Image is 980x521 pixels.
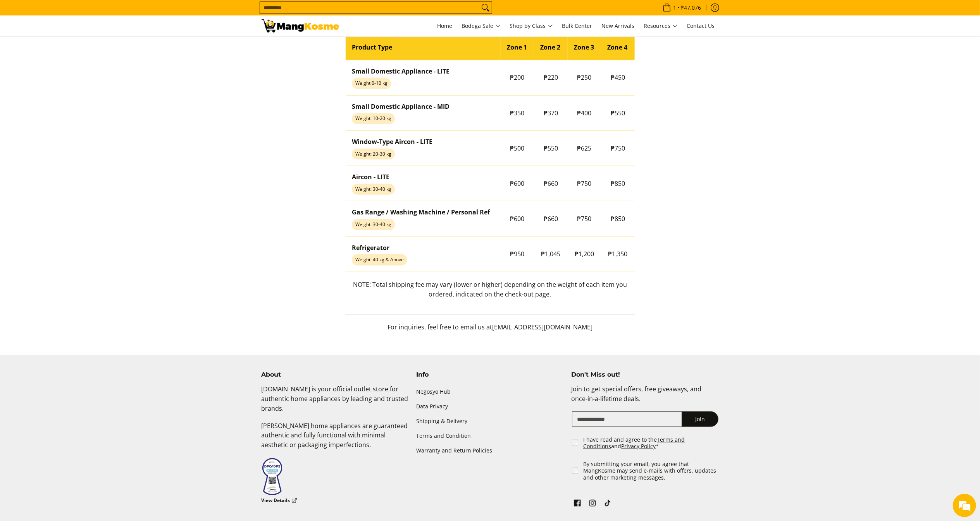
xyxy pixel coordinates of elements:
span: ₱1,200 [575,250,594,258]
span: ₱370 [544,109,558,117]
a: Bulk Center [558,15,596,36]
nav: Main Menu [347,15,719,36]
span: 1 [672,5,678,10]
a: Terms and Condition [417,429,564,444]
span: • [660,3,704,12]
span: Contact Us [687,22,715,29]
strong: Gas Range / Washing Machine / Personal Ref [352,208,490,216]
strong: Refrigerator [352,243,389,252]
span: ₱220 [544,73,558,82]
span: ₱1,350 [608,250,628,258]
span: ₱400 [577,109,592,117]
span: Weight: 30-40 kg [352,219,395,230]
a: Warranty and Return Policies [417,444,564,458]
span: Weight 0-10 kg [352,78,391,89]
a: Contact Us [683,15,719,36]
h4: Don't Miss out! [571,371,718,379]
span: We're online! [45,98,107,176]
p: Join to get special offers, free giveaways, and once-in-a-lifetime deals. [571,384,718,411]
span: ₱550 [611,109,625,117]
h4: Info [417,371,564,379]
img: Data Privacy Seal [262,458,283,496]
strong: Zone 4 [607,43,627,51]
textarea: Type your message and hit 'Enter' [4,211,148,238]
td: ₱600 [501,166,534,201]
td: ₱200 [501,60,534,95]
span: ₱1,045 [541,250,561,258]
span: ₱450 [611,73,625,82]
a: Negosyo Hub [417,384,564,399]
a: Resources [640,15,682,36]
span: ₱750 [611,144,625,153]
p: NOTE: Total shipping fee may vary (lower or higher) depending on the weight of each item you orde... [345,280,635,307]
button: Join [682,411,718,427]
span: Weight: 30-40 kg [352,184,395,195]
strong: Aircon - LITE [352,173,389,181]
p: [PERSON_NAME] home appliances are guaranteed authentic and fully functional with minimal aestheti... [262,421,409,458]
span: ₱550 [544,144,558,153]
a: Data Privacy [417,399,564,414]
td: ₱600 [501,201,534,237]
p: [DOMAIN_NAME] is your official outlet store for authentic home appliances by leading and trusted ... [262,384,409,421]
img: Shipping &amp; Delivery Page l Mang Kosme: Home Appliances Warehouse Sale! [262,19,339,33]
span: Shop by Class [510,21,553,31]
span: ₱660 [544,179,558,188]
span: ₱850 [611,179,625,188]
span: ₱625 [577,144,592,153]
td: ₱500 [501,131,534,166]
span: ₱750 [577,214,592,223]
a: New Arrivals [598,15,639,36]
a: Privacy Policy [621,442,656,450]
a: See Mang Kosme on Instagram [587,498,598,511]
strong: Zone 2 [540,43,560,51]
a: See Mang Kosme on Facebook [572,498,583,511]
span: ₱950 [510,250,525,258]
a: Home [434,15,456,36]
span: New Arrivals [602,22,635,29]
strong: Small Domestic Appliance - LITE [352,67,450,75]
a: Shop by Class [506,15,557,36]
a: View Details [262,496,297,506]
span: Resources [644,21,678,31]
span: ₱750 [577,179,592,188]
span: ₱250 [577,73,592,82]
a: Bodega Sale [458,15,505,36]
div: Chat with us now [40,43,130,53]
label: I have read and agree to the and * [583,436,719,450]
span: ₱350 [510,109,525,117]
span: Bulk Center [562,22,592,29]
strong: Window-Type Aircon - LITE [352,137,432,146]
span: Weight: 20-30 kg [352,149,395,159]
label: By submitting your email, you agree that MangKosme may send e-mails with offers, updates and othe... [583,461,719,481]
p: For inquiries, feel free to email us at [345,322,635,340]
strong: Zone 1 [507,43,527,51]
strong: Product Type [352,43,392,51]
strong: Small Domestic Appliance - MID [352,102,450,111]
a: Terms and Conditions [583,436,685,450]
span: Bodega Sale [462,21,501,31]
span: Home [437,22,453,29]
a: Shipping & Delivery [417,414,564,428]
strong: Zone 3 [574,43,594,51]
h4: About [262,371,409,379]
div: Minimize live chat window [127,4,146,22]
span: [EMAIL_ADDRESS][DOMAIN_NAME] [492,323,592,331]
span: ₱660 [544,214,558,223]
a: See Mang Kosme on TikTok [602,498,613,511]
span: Weight: 40 kg & Above [352,254,407,265]
button: Search [479,2,492,14]
span: ₱850 [611,214,625,223]
span: ₱47,076 [680,5,703,10]
span: Weight: 10-20 kg [352,113,395,124]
